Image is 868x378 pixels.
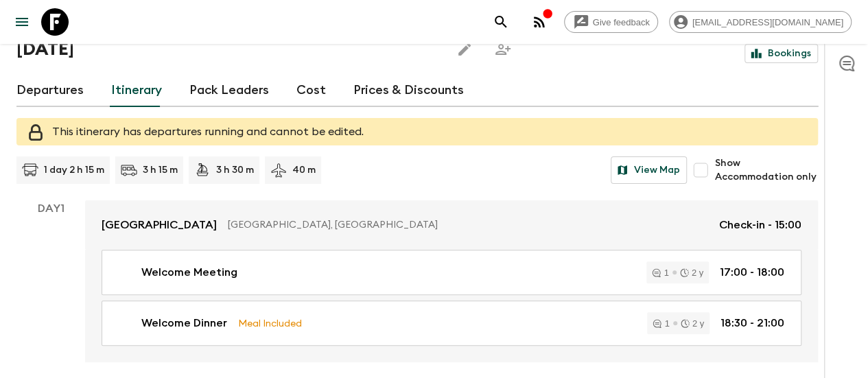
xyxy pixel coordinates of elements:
a: Itinerary [111,74,162,107]
p: 18:30 - 21:00 [720,315,784,331]
span: [EMAIL_ADDRESS][DOMAIN_NAME] [685,17,851,27]
p: [GEOGRAPHIC_DATA], [GEOGRAPHIC_DATA] [228,218,708,232]
span: This itinerary has departures running and cannot be edited. [52,126,364,137]
span: Share this itinerary [489,36,517,63]
div: 2 y [681,319,704,328]
p: 17:00 - 18:00 [720,264,784,281]
div: 2 y [680,268,703,277]
button: search adventures [487,8,515,36]
p: Day 1 [16,200,85,217]
a: Give feedback [564,11,658,33]
p: Meal Included [238,316,302,331]
a: Prices & Discounts [353,74,464,107]
a: [GEOGRAPHIC_DATA][GEOGRAPHIC_DATA], [GEOGRAPHIC_DATA]Check-in - 15:00 [85,200,818,250]
a: Pack Leaders [189,74,269,107]
div: [EMAIL_ADDRESS][DOMAIN_NAME] [669,11,852,33]
p: Check-in - 15:00 [719,217,801,233]
a: Departures [16,74,84,107]
p: [GEOGRAPHIC_DATA] [102,217,217,233]
span: Show Accommodation only [714,156,818,184]
button: menu [8,8,36,36]
p: 3 h 30 m [216,163,254,177]
div: 1 [653,319,669,328]
p: Welcome Meeting [141,264,237,281]
p: 40 m [292,163,316,177]
a: Bookings [744,44,818,63]
span: Give feedback [585,17,657,27]
p: 3 h 15 m [143,163,178,177]
button: Edit this itinerary [451,36,478,63]
div: 1 [652,268,668,277]
button: View Map [611,156,687,184]
p: 1 day 2 h 15 m [44,163,104,177]
p: Welcome Dinner [141,315,227,331]
a: Welcome Meeting12 y17:00 - 18:00 [102,250,801,295]
a: Welcome DinnerMeal Included12 y18:30 - 21:00 [102,300,801,346]
a: Cost [296,74,326,107]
